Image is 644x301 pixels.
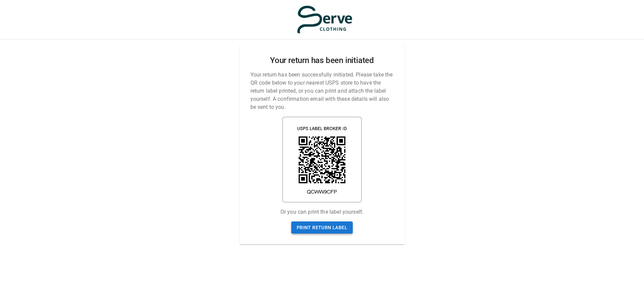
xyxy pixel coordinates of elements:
[282,117,362,203] img: shipping label qr code
[280,208,364,216] p: Or you can print the label yourself.
[270,56,374,65] h2: Your return has been initiated
[250,71,394,111] p: Your return has been successfully initiated. Please take the QR code below to your nearest USPS s...
[297,5,353,34] img: serve-clothing.myshopify.com-3331c13f-55ad-48ba-bef5-e23db2fa8125
[291,221,353,234] a: Print return label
